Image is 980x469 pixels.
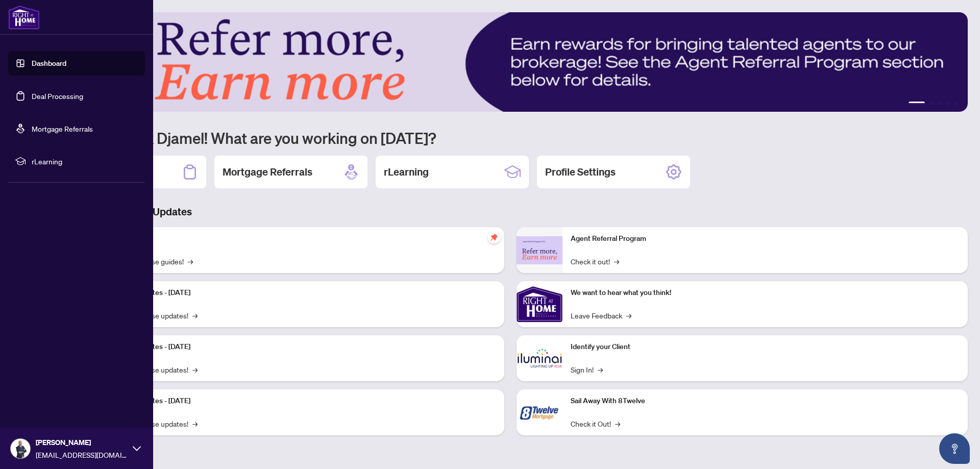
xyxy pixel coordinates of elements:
[953,102,958,106] button: 5
[192,310,198,321] span: →
[53,128,968,147] h1: Welcome back Djamel! What are you working on [DATE]?
[8,5,40,30] img: logo
[615,418,620,429] span: →
[939,433,970,464] button: Open asap
[11,439,30,458] img: Profile Icon
[517,236,562,264] img: Agent Referral Program
[107,233,496,244] p: Self-Help
[107,287,496,299] p: Platform Updates - [DATE]
[571,396,960,407] p: Sail Away With 8Twelve
[545,165,616,179] h2: Profile Settings
[53,205,968,219] h3: Brokerage & Industry Updates
[571,310,631,321] a: Leave Feedback→
[517,335,562,381] img: Identify your Client
[571,256,619,267] a: Check it out!→
[32,124,93,133] a: Mortgage Referrals
[192,418,198,429] span: →
[32,156,138,167] span: rLearning
[929,102,933,106] button: 2
[223,165,312,179] h2: Mortgage Referrals
[909,102,925,106] button: 1
[192,364,198,375] span: →
[571,364,603,375] a: Sign In!→
[32,91,83,101] a: Deal Processing
[937,102,941,106] button: 3
[614,256,619,267] span: →
[188,256,193,267] span: →
[945,102,949,106] button: 4
[36,449,128,460] span: [EMAIL_ADDRESS][DOMAIN_NAME]
[32,59,66,68] a: Dashboard
[571,341,960,353] p: Identify your Client
[107,396,496,407] p: Platform Updates - [DATE]
[384,165,429,179] h2: rLearning
[571,287,960,299] p: We want to hear what you think!
[107,341,496,353] p: Platform Updates - [DATE]
[571,233,960,244] p: Agent Referral Program
[488,231,500,243] span: pushpin
[598,364,603,375] span: →
[53,12,968,112] img: Slide 0
[517,389,562,435] img: Sail Away With 8Twelve
[517,281,562,327] img: We want to hear what you think!
[571,418,620,429] a: Check it Out!→
[626,310,631,321] span: →
[36,437,128,448] span: [PERSON_NAME]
